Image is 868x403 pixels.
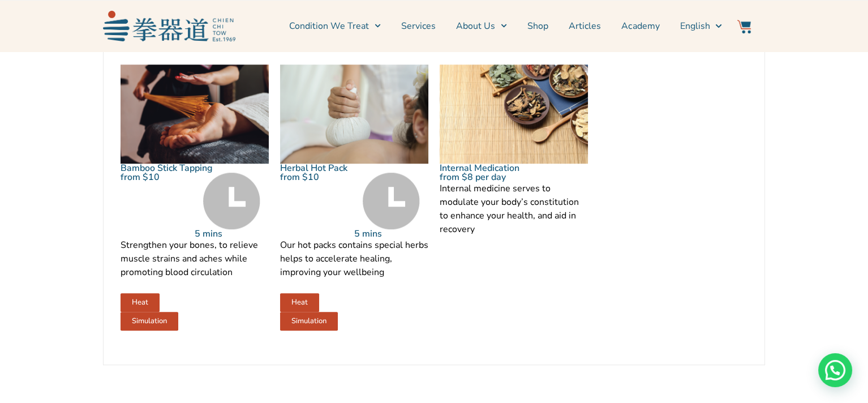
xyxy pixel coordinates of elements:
img: Website Icon-03 [737,20,751,33]
a: Heat [121,293,160,312]
nav: Menu [241,12,722,40]
a: Internal Medication [440,162,519,174]
span: Simulation [132,318,167,325]
p: from $10 [121,173,195,182]
a: Academy [621,12,659,40]
a: Shop [527,12,548,40]
img: Time Grey [363,173,420,229]
a: Herbal Hot Pack [280,162,347,174]
p: from $8 per day [440,173,514,182]
p: from $10 [280,173,354,182]
span: Simulation [291,318,326,325]
a: Heat [280,293,319,312]
a: About Us [456,12,507,40]
p: 5 mins [195,229,269,238]
p: Internal medicine serves to modulate your body’s constitution to enhance your health, and aid in ... [440,182,588,236]
span: Heat [291,299,308,306]
p: 5 mins [354,229,428,238]
img: Time Grey [203,173,260,229]
p: Strengthen your bones, to relieve muscle strains and aches while promoting blood circulation [121,238,269,279]
a: Simulation [121,312,178,331]
a: Simulation [280,312,338,331]
p: Our hot packs contains special herbs helps to accelerate healing, improving your wellbeing [280,238,428,279]
a: English [680,12,721,40]
a: Articles [569,12,601,40]
a: Services [401,12,436,40]
span: English [680,19,710,33]
a: Bamboo Stick Tapping [121,162,213,174]
a: Condition We Treat [289,12,381,40]
span: Heat [132,299,148,306]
